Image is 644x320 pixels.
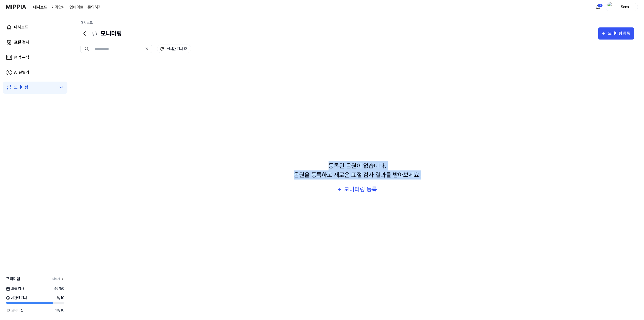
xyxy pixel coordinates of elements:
[595,4,601,10] img: 알림
[3,51,67,63] a: 음악 분석
[51,4,65,10] button: 가격안내
[343,185,378,194] div: 모니터링 등록
[14,54,29,60] div: 음악 분석
[6,295,27,301] span: 시간당 검사
[157,45,191,53] button: 실시간 검사 중
[3,36,67,48] a: 표절 검사
[334,184,381,196] button: 모니터링 등록
[6,276,20,282] span: 프리미엄
[598,4,603,8] div: 2
[54,286,64,291] span: 46 / 50
[3,66,67,79] a: AI 판별기
[14,39,29,45] div: 표절 검사
[294,161,421,180] div: 등록된 음원이 없습니다. 음원을 등록하고 새로운 표절 검사 결과를 받아보세요.
[80,21,93,25] a: 대시보드
[598,27,634,40] button: 모니터링 등록
[33,4,47,10] a: 대시보드
[55,308,64,313] span: 10 / 10
[606,3,638,11] button: profileSena
[160,47,164,51] img: monitoring Icon
[615,4,635,10] div: Sena
[6,286,24,291] span: 오늘 검사
[608,2,614,12] img: profile
[594,3,602,11] button: 알림2
[14,69,29,76] div: AI 판별기
[3,21,67,33] a: 대시보드
[14,24,28,30] div: 대시보드
[6,84,56,90] a: 모니터링
[608,30,631,37] div: 모니터링 등록
[69,4,84,10] a: 업데이트
[80,27,122,40] div: 모니터링
[52,277,64,281] a: 더보기
[6,308,23,313] span: 모니터링
[14,84,28,90] div: 모니터링
[85,47,89,51] img: Search
[57,295,64,301] span: 8 / 10
[88,4,102,10] a: 문의하기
